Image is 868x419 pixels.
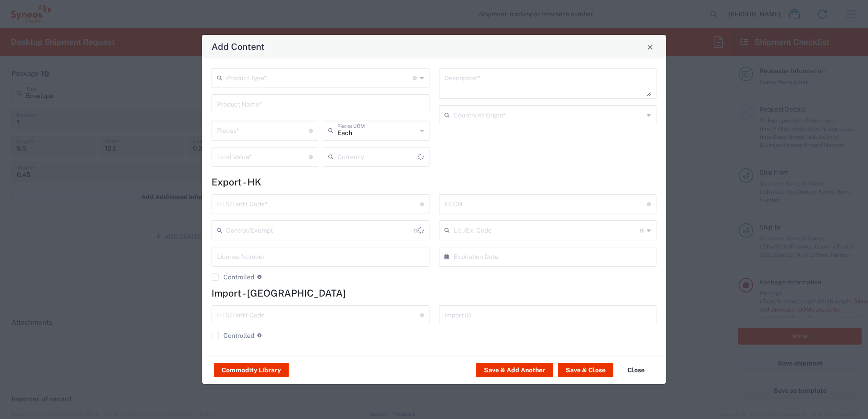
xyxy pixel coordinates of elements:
h4: Export - HK [212,176,656,188]
button: Save & Add Another [476,363,553,377]
button: Close [644,40,656,53]
label: Controlled [212,273,254,281]
button: Save & Close [558,363,613,377]
label: Controlled [212,332,254,339]
button: Commodity Library [214,363,289,377]
button: Close [618,363,654,377]
h4: Import - [GEOGRAPHIC_DATA] [212,287,656,299]
h4: Add Content [212,40,265,53]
